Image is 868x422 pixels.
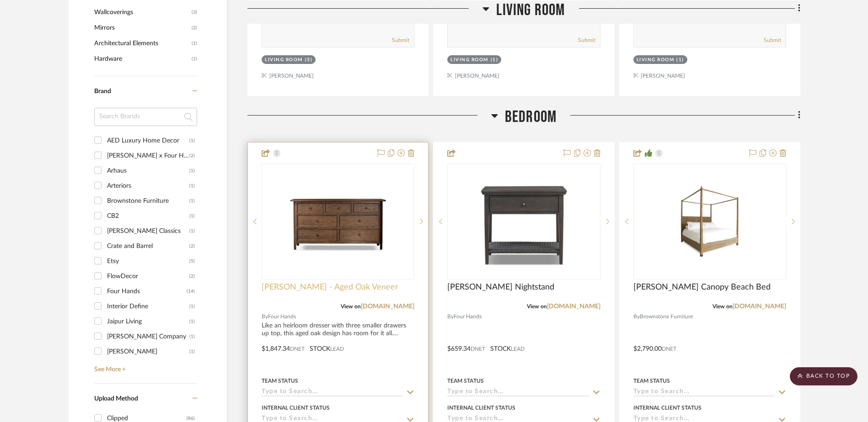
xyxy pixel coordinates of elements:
[733,303,786,310] a: [DOMAIN_NAME]
[713,304,733,309] span: View on
[107,224,189,238] div: [PERSON_NAME] Classics
[107,164,189,178] div: Arhaus
[189,329,195,344] div: (1)
[454,312,482,321] span: Four Hands
[189,133,195,148] div: (1)
[189,224,195,238] div: (1)
[107,254,189,269] div: Etsy
[94,108,197,126] input: Search Brands
[265,57,303,63] div: Living Room
[262,404,330,412] div: Internal Client Status
[633,377,670,385] div: Team Status
[447,388,589,397] input: Type to Search…
[94,51,189,67] span: Hardware
[189,179,195,193] div: (1)
[192,52,197,66] span: (1)
[189,299,195,314] div: (1)
[189,148,195,163] div: (2)
[107,194,189,208] div: Brownstone Furniture
[764,36,781,44] button: Submit
[192,5,197,20] span: (3)
[189,194,195,208] div: (1)
[392,36,409,44] button: Submit
[107,269,189,284] div: FlowDecor
[447,404,515,412] div: Internal Client Status
[107,344,189,359] div: [PERSON_NAME]
[633,388,775,397] input: Type to Search…
[189,164,195,178] div: (1)
[94,396,138,402] span: Upload Method
[634,185,785,258] img: Palmer Canopy Beach Bed
[491,57,498,63] div: (1)
[189,269,195,284] div: (2)
[578,36,595,44] button: Submit
[107,133,189,148] div: AED Luxury Home Decor
[192,21,197,35] span: (2)
[447,282,554,292] span: [PERSON_NAME] Nightstand
[107,239,189,253] div: Crate and Barrel
[107,329,189,344] div: [PERSON_NAME] Company
[107,179,189,193] div: Arteriors
[107,299,189,314] div: Interior Define
[450,57,488,63] div: Living Room
[107,314,189,329] div: Jaipur Living
[305,57,313,63] div: (3)
[547,303,600,310] a: [DOMAIN_NAME]
[262,164,414,279] div: 0
[187,284,195,299] div: (14)
[262,377,298,385] div: Team Status
[341,304,361,309] span: View on
[633,404,702,412] div: Internal Client Status
[189,254,195,269] div: (5)
[640,312,693,321] span: Brownstone Furniture
[94,5,189,20] span: Wallcoverings
[361,303,414,310] a: [DOMAIN_NAME]
[527,304,547,309] span: View on
[676,57,684,63] div: (1)
[107,148,189,163] div: [PERSON_NAME] x Four Hands
[94,20,189,36] span: Mirrors
[94,36,189,51] span: Architectural Elements
[466,164,581,279] img: Mott Nightstand
[107,284,187,299] div: Four Hands
[189,239,195,253] div: (2)
[447,377,484,385] div: Team Status
[189,314,195,329] div: (1)
[192,36,197,51] span: (1)
[268,312,296,321] span: Four Hands
[262,312,268,321] span: By
[92,359,197,374] a: See More +
[633,282,771,292] span: [PERSON_NAME] Canopy Beach Bed
[189,344,195,359] div: (1)
[633,312,640,321] span: By
[107,209,189,223] div: CB2
[262,282,398,292] span: [PERSON_NAME] - Aged Oak Veneer
[637,57,675,63] div: Living Room
[447,312,454,321] span: By
[189,209,195,223] div: (1)
[505,107,557,127] span: Bedroom
[262,388,403,397] input: Type to Search…
[448,164,600,279] div: 0
[790,367,857,385] scroll-to-top-button: BACK TO TOP
[94,88,111,95] span: Brand
[281,164,395,279] img: Russ Dresser - Aged Oak Veneer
